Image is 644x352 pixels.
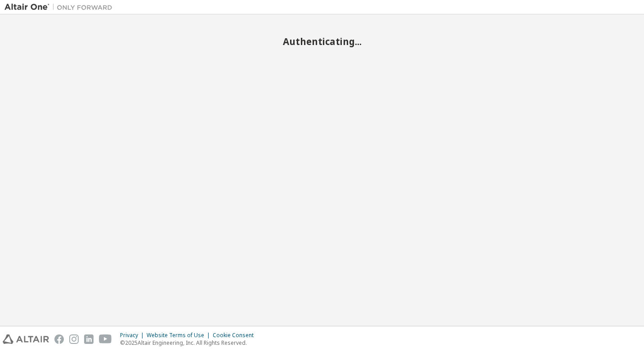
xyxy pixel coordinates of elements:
[69,334,79,344] img: instagram.svg
[120,339,259,347] p: © 2025 Altair Engineering, Inc. All Rights Reserved.
[99,334,112,344] img: youtube.svg
[54,334,64,344] img: facebook.svg
[84,334,94,344] img: linkedin.svg
[147,332,213,339] div: Website Terms of Use
[120,332,147,339] div: Privacy
[3,334,49,344] img: altair_logo.svg
[213,332,259,339] div: Cookie Consent
[4,3,117,12] img: Altair One
[4,36,640,47] h2: Authenticating...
